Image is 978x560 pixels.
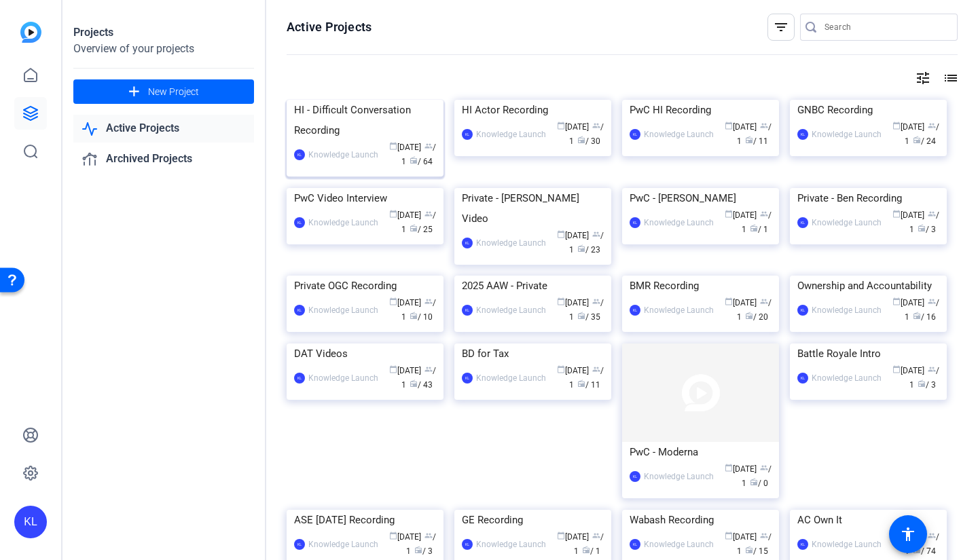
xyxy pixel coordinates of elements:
div: Ownership and Accountability [797,276,939,296]
span: group [592,531,600,540]
span: [DATE] [725,210,757,220]
span: / 15 [745,546,768,556]
span: calendar_today [725,122,733,130]
span: calendar_today [389,297,397,305]
span: group [592,122,600,130]
span: calendar_today [389,210,397,218]
mat-icon: accessibility [900,526,916,542]
span: group [760,464,768,472]
span: group [928,365,936,373]
span: / 1 [742,210,772,234]
div: KL [462,305,473,316]
span: [DATE] [389,210,421,220]
div: HI Actor Recording [462,100,604,120]
div: Projects [73,24,254,41]
img: blue-gradient.svg [20,22,41,43]
div: BD for Tax [462,343,604,364]
div: Private - [PERSON_NAME] Video [462,188,604,229]
div: BMR Recording [630,276,772,296]
mat-icon: tune [915,70,931,86]
div: 2025 AAW - Private [462,276,604,296]
span: calendar_today [557,297,565,305]
div: KL [294,149,305,160]
div: Wabash Recording [630,510,772,530]
span: / 1 [401,366,436,390]
div: KL [630,471,640,482]
span: / 24 [913,136,936,146]
div: KL [797,217,808,228]
span: / 1 [574,532,604,556]
div: GNBC Recording [797,100,939,120]
span: / 74 [913,546,936,556]
div: Private OGC Recording [294,276,436,296]
div: KL [630,539,640,550]
span: calendar_today [557,230,565,238]
input: Search [825,19,947,35]
span: radio [745,546,753,554]
div: Knowledge Launch [308,216,378,229]
span: group [928,210,936,218]
span: / 43 [410,380,433,390]
span: group [760,297,768,305]
div: KL [797,373,808,384]
div: KL [294,217,305,228]
span: radio [577,244,585,253]
span: / 1 [401,210,436,234]
span: calendar_today [557,365,565,373]
span: calendar_today [892,297,901,305]
div: PwC HI Recording [630,100,772,120]
span: calendar_today [725,464,733,472]
span: / 3 [918,225,936,234]
span: calendar_today [725,531,733,540]
span: / 1 [750,225,768,234]
div: Knowledge Launch [476,538,546,551]
span: / 64 [410,157,433,166]
span: radio [414,546,422,554]
span: radio [918,379,926,388]
span: radio [750,478,758,486]
span: calendar_today [389,142,397,150]
div: Knowledge Launch [476,236,546,250]
span: / 10 [410,312,433,322]
mat-icon: filter_list [773,19,789,35]
span: group [928,122,936,130]
div: KL [294,539,305,550]
span: group [592,230,600,238]
span: radio [410,156,418,164]
span: / 16 [913,312,936,322]
span: / 1 [909,366,939,390]
span: calendar_today [389,531,397,540]
mat-icon: add [126,83,143,100]
div: Overview of your projects [73,41,254,57]
span: group [760,210,768,218]
span: [DATE] [725,464,757,474]
div: Knowledge Launch [644,470,714,483]
div: Knowledge Launch [812,371,882,385]
div: KL [630,129,640,140]
span: [DATE] [725,122,757,132]
div: Knowledge Launch [308,303,378,317]
span: calendar_today [892,122,901,130]
span: group [928,297,936,305]
div: KL [630,217,640,228]
div: KL [294,305,305,316]
span: group [592,365,600,373]
span: radio [577,379,585,388]
div: Knowledge Launch [812,128,882,141]
div: ASE [DATE] Recording [294,510,436,530]
div: PwC - Moderna [630,442,772,462]
mat-icon: list [941,70,958,86]
a: Active Projects [73,115,254,143]
span: / 1 [737,532,772,556]
span: radio [745,136,753,144]
div: Knowledge Launch [644,303,714,317]
span: [DATE] [892,210,924,220]
h1: Active Projects [287,19,372,35]
span: / 0 [750,479,768,488]
span: radio [913,136,921,144]
span: [DATE] [725,532,757,542]
div: KL [462,539,473,550]
span: / 23 [577,245,600,255]
div: Knowledge Launch [644,216,714,229]
span: calendar_today [557,122,565,130]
